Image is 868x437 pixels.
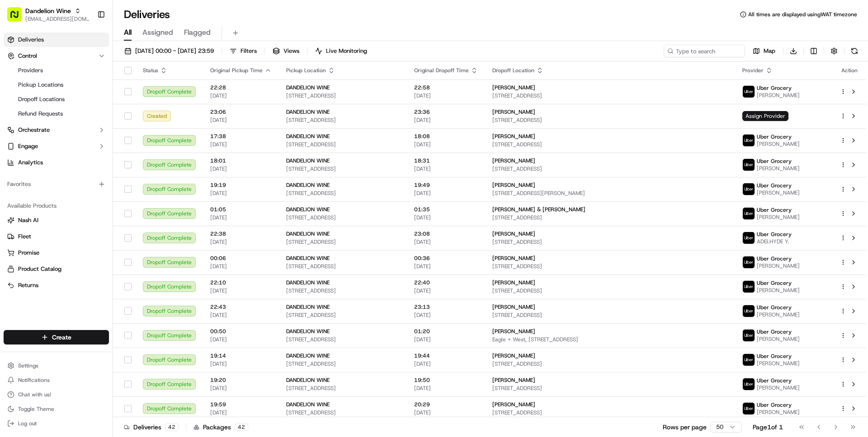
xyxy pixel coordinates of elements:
div: 42 [235,423,248,431]
div: Available Products [4,199,109,213]
span: [DATE] 00:00 - [DATE] 23:59 [135,47,214,55]
span: 23:08 [414,230,478,237]
span: [DATE] [210,311,272,319]
span: [PERSON_NAME] [757,409,800,416]
span: 19:14 [210,352,272,359]
a: Promise [7,249,105,257]
span: [STREET_ADDRESS] [286,360,400,367]
span: [STREET_ADDRESS] [286,311,400,319]
span: DANDELION WINE [286,377,330,384]
span: [DATE] [210,190,272,197]
span: [STREET_ADDRESS] [286,385,400,392]
span: Filters [241,47,257,55]
a: Returns [7,281,105,289]
span: 00:06 [210,255,272,262]
span: Uber Grocery [757,133,792,140]
span: [DATE] [210,141,272,148]
span: [PERSON_NAME] [492,279,535,286]
span: DANDELION WINE [286,84,330,91]
span: [STREET_ADDRESS] [286,409,400,416]
span: DANDELION WINE [286,230,330,237]
a: Product Catalog [7,265,105,273]
p: Rows per page [663,423,707,432]
span: [DATE] [210,214,272,221]
span: Eagle + West, [STREET_ADDRESS] [492,336,727,343]
span: Uber Grocery [757,206,792,214]
span: Providers [18,66,43,74]
span: [PERSON_NAME] [492,377,535,384]
span: Uber Grocery [757,328,792,335]
img: uber-new-logo.jpeg [743,281,755,293]
img: uber-new-logo.jpeg [743,403,755,414]
span: Control [18,52,37,60]
span: DANDELION WINE [286,279,330,286]
span: [STREET_ADDRESS] [492,287,727,294]
span: [DATE] [414,311,478,319]
span: [DATE] [414,116,478,124]
span: 22:28 [210,84,272,91]
span: Create [52,333,71,342]
span: 01:35 [414,206,478,213]
span: 00:36 [414,255,478,262]
span: Uber Grocery [757,158,792,165]
span: 22:40 [414,279,478,286]
button: Toggle Theme [4,403,109,415]
span: [STREET_ADDRESS] [492,92,727,99]
span: [PERSON_NAME] [757,189,800,196]
span: Map [764,47,775,55]
span: Orchestrate [18,126,50,134]
button: Map [749,45,779,57]
button: Notifications [4,374,109,386]
span: [PERSON_NAME] [492,303,535,311]
span: Uber Grocery [757,377,792,384]
span: [PERSON_NAME] [757,214,800,221]
span: Uber Grocery [757,182,792,189]
span: Product Catalog [18,265,61,273]
span: Fleet [18,232,31,241]
span: [DATE] [414,141,478,148]
span: Pickup Location [286,67,326,74]
button: Fleet [4,229,109,244]
button: [DATE] 00:00 - [DATE] 23:59 [120,45,218,57]
span: [STREET_ADDRESS] [286,165,400,172]
span: 22:10 [210,279,272,286]
h1: Deliveries [124,7,170,22]
span: [STREET_ADDRESS] [286,92,400,99]
a: Analytics [4,155,109,170]
img: uber-new-logo.jpeg [743,208,755,219]
span: [PERSON_NAME] [757,287,800,294]
span: Analytics [18,158,43,167]
span: [EMAIL_ADDRESS][DOMAIN_NAME] [25,15,90,23]
span: [DATE] [210,165,272,172]
button: Settings [4,359,109,372]
img: uber-new-logo.jpeg [743,159,755,171]
span: [STREET_ADDRESS] [492,409,727,416]
span: 19:44 [414,352,478,359]
input: Type to search [664,45,745,57]
span: [PERSON_NAME] [757,92,800,99]
span: Uber Grocery [757,231,792,238]
span: DANDELION WINE [286,181,330,189]
span: [DATE] [210,360,272,367]
span: [STREET_ADDRESS] [492,141,727,148]
span: Provider [742,67,764,74]
button: Engage [4,139,109,153]
button: Promise [4,246,109,260]
button: Live Monitoring [311,45,371,57]
span: [STREET_ADDRESS] [492,116,727,124]
button: Log out [4,417,109,430]
div: Page 1 of 1 [753,423,783,432]
a: Dropoff Locations [14,93,98,106]
img: uber-new-logo.jpeg [743,330,755,341]
button: Refresh [848,45,861,57]
span: [PERSON_NAME] [492,401,535,408]
span: Returns [18,281,38,289]
span: Dropoff Locations [18,95,65,103]
span: Assigned [142,27,173,38]
button: Orchestrate [4,123,109,137]
span: Uber Grocery [757,84,792,92]
span: Assign Provider [742,111,788,121]
span: [DATE] [210,92,272,99]
a: Providers [14,64,98,77]
button: Filters [226,45,261,57]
